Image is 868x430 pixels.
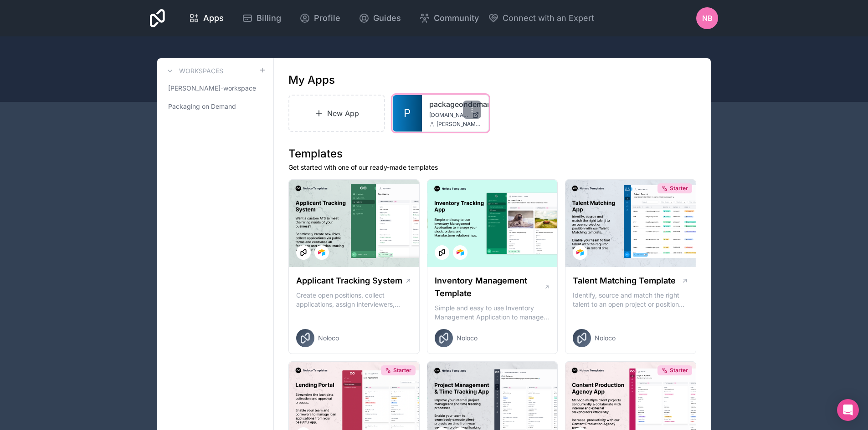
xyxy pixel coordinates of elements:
[203,12,224,25] span: Apps
[457,334,478,343] span: Noloco
[437,121,481,128] span: [PERSON_NAME][EMAIL_ADDRESS][DOMAIN_NAME]
[488,12,594,25] button: Connect with an Expert
[435,304,550,322] p: Simple and easy to use Inventory Management Application to manage your stock, orders and Manufact...
[181,8,231,28] a: Apps
[318,334,339,343] span: Noloco
[257,12,281,25] span: Billing
[373,12,401,25] span: Guides
[837,399,859,421] div: Open Intercom Messenger
[573,291,688,309] p: Identify, source and match the right talent to an open project or position with our Talent Matchi...
[164,66,223,76] a: Workspaces
[670,367,688,374] span: Starter
[393,367,411,374] span: Starter
[288,73,335,87] h1: My Apps
[393,95,422,132] a: P
[235,8,288,28] a: Billing
[179,66,223,76] h3: Workspaces
[296,274,402,287] h1: Applicant Tracking System
[435,274,544,300] h1: Inventory Management Template
[318,249,325,256] img: Airtable Logo
[429,111,481,119] a: [DOMAIN_NAME]
[288,147,696,161] h1: Templates
[503,12,594,25] span: Connect with an Expert
[576,249,584,256] img: Airtable Logo
[404,106,411,121] span: P
[288,163,696,172] p: Get started with one of our ready-made templates
[429,99,481,110] a: packageondemand
[573,274,676,287] h1: Talent Matching Template
[670,185,688,192] span: Starter
[429,111,468,119] span: [DOMAIN_NAME]
[434,12,479,25] span: Community
[168,84,256,93] span: [PERSON_NAME]-workspace
[412,8,486,28] a: Community
[595,334,616,343] span: Noloco
[702,13,713,24] span: NB
[314,12,340,25] span: Profile
[164,98,266,115] a: Packaging on Demand
[288,95,385,132] a: New App
[164,80,266,96] a: [PERSON_NAME]-workspace
[168,102,236,111] span: Packaging on Demand
[351,8,408,28] a: Guides
[292,8,348,28] a: Profile
[457,249,464,256] img: Airtable Logo
[296,291,412,309] p: Create open positions, collect applications, assign interviewers, centralise candidate feedback a...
